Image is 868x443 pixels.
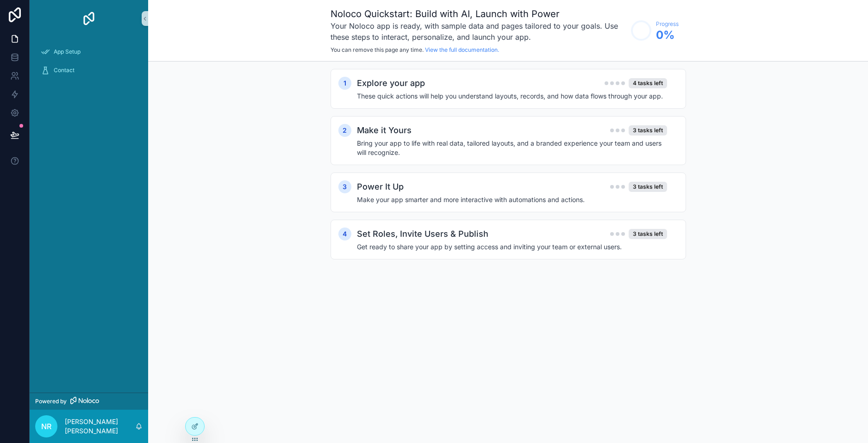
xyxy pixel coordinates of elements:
[331,46,424,53] span: You can remove this page any time.
[35,62,143,79] a: Contact
[41,421,51,432] span: nR
[81,11,96,26] img: App logo
[65,417,135,436] p: [PERSON_NAME] [PERSON_NAME]
[656,20,679,28] span: Progress
[30,393,148,410] a: Powered by
[331,20,626,43] h3: Your Noloco app is ready, with sample data and pages tailored to your goals. Use these steps to i...
[35,398,67,405] span: Powered by
[425,46,499,53] a: View the full documentation.
[331,7,626,20] h1: Noloco Quickstart: Build with AI, Launch with Power
[54,48,81,55] span: App Setup
[30,37,148,91] div: scrollable content
[54,67,75,74] span: Contact
[35,43,143,60] a: App Setup
[656,28,679,43] span: 0 %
